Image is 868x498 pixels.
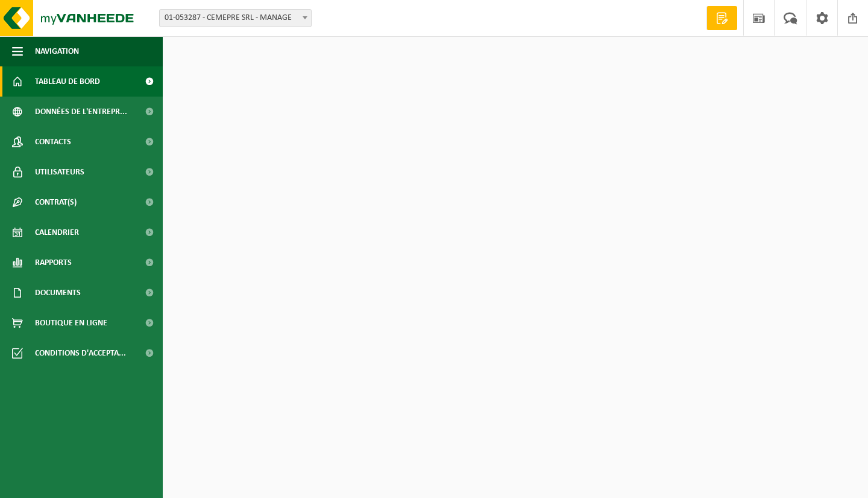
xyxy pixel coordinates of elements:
span: 01-053287 - CEMEPRE SRL - MANAGE [159,9,312,27]
span: Rapports [35,247,72,278]
span: 01-053287 - CEMEPRE SRL - MANAGE [160,10,311,27]
span: Conditions d'accepta... [35,338,126,368]
span: Boutique en ligne [35,308,107,338]
span: Contacts [35,127,71,157]
span: Documents [35,278,81,308]
span: Tableau de bord [35,66,100,97]
span: Navigation [35,36,79,66]
span: Utilisateurs [35,157,84,187]
span: Calendrier [35,217,79,247]
span: Contrat(s) [35,187,77,217]
span: Données de l'entrepr... [35,97,127,127]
